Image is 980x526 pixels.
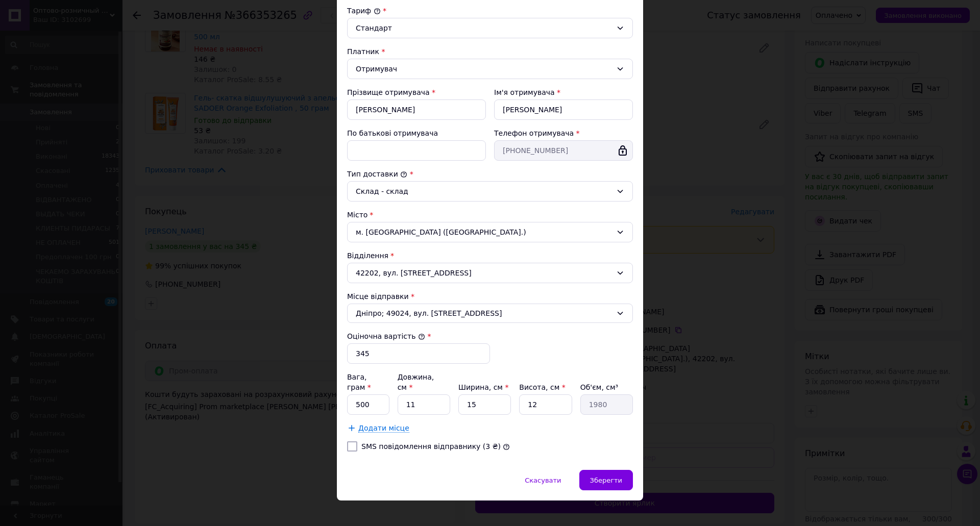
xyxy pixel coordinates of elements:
[347,88,430,96] label: Прізвище отримувача
[347,129,438,137] label: По батькові отримувача
[347,6,633,16] div: Тариф
[494,129,574,137] label: Телефон отримувача
[356,22,612,34] div: Стандарт
[525,477,561,484] span: Скасувати
[590,477,622,484] span: Зберегти
[361,442,501,450] label: SMS повідомлення відправнику (3 ₴)
[347,373,371,391] label: Вага, грам
[347,210,633,220] div: Місто
[347,46,633,57] div: Платник
[519,383,565,391] label: Висота, см
[347,251,633,261] div: Відділення
[358,424,409,433] span: Додати місце
[356,186,612,197] div: Склад - склад
[347,332,425,340] label: Оціночна вартість
[347,222,633,242] div: м. [GEOGRAPHIC_DATA] ([GEOGRAPHIC_DATA].)
[580,382,633,392] div: Об'єм, см³
[356,63,612,74] div: Отримувач
[347,291,633,302] div: Місце відправки
[356,308,612,318] span: Дніпро; 49024, вул. [STREET_ADDRESS]
[458,383,508,391] label: Ширина, см
[494,140,633,161] input: +380
[398,373,434,391] label: Довжина, см
[347,169,633,179] div: Тип доставки
[494,88,555,96] label: Ім'я отримувача
[347,263,633,283] div: 42202, вул. [STREET_ADDRESS]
